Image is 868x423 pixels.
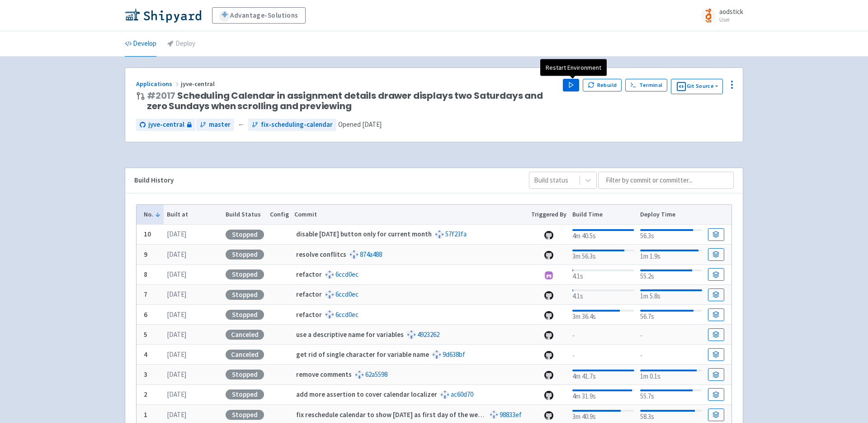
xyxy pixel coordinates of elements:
div: 1m 5.8s [640,288,702,302]
th: Built at [164,205,222,225]
div: 58.3s [640,408,702,422]
div: - [572,349,634,361]
a: jyve-central [136,119,195,131]
a: 6ccd0ec [335,290,359,298]
span: master [209,120,231,130]
th: Config [267,205,292,225]
div: Stopped [226,410,264,420]
a: Build Details [708,328,724,341]
time: [DATE] [167,230,186,238]
th: Build Time [569,205,637,225]
div: - [572,329,634,341]
strong: fix reschedule calendar to show [DATE] as first day of the week regardless the month you currentl... [296,410,604,419]
a: Develop [125,31,156,57]
div: Stopped [226,250,264,260]
b: 8 [144,270,147,279]
a: Advantage-Solutions [212,7,306,24]
a: Terminal [625,79,667,91]
div: 4.1s [572,268,634,282]
small: User [719,17,743,23]
button: Play [563,79,579,91]
a: Build Details [708,228,724,241]
span: aodstick [719,7,743,16]
a: fix-scheduling-calendar [248,119,336,131]
span: ← [238,120,245,130]
div: 4.1s [572,288,634,302]
strong: use a descriptive name for variables [296,330,404,339]
div: 4m 40.5s [572,227,634,241]
div: 3m 36.4s [572,308,634,322]
div: Stopped [226,290,264,300]
div: 55.7s [640,388,702,402]
strong: add more assertion to cover calendar localizer [296,390,437,399]
a: Build Details [708,288,724,301]
a: 6ccd0ec [335,310,359,319]
a: 6ccd0ec [335,270,359,279]
time: [DATE] [167,370,186,379]
input: Filter by commit or committer... [598,172,734,189]
div: 56.7s [640,308,702,322]
strong: refactor [296,290,322,298]
th: Build Status [222,205,267,225]
button: No. [144,210,161,219]
a: Build Details [708,409,724,421]
b: 6 [144,310,147,319]
span: jyve-central [181,80,216,88]
a: Build Details [708,388,724,401]
time: [DATE] [167,290,186,298]
a: 98833ef [500,410,522,419]
b: 4 [144,350,147,359]
th: Triggered By [528,205,570,225]
b: 3 [144,370,147,379]
div: 1m 1.9s [640,248,702,262]
div: - [640,349,702,361]
a: #2017 [147,89,175,102]
div: Stopped [226,269,264,279]
a: Build Details [708,268,724,281]
time: [DATE] [362,120,382,129]
th: Deploy Time [637,205,705,225]
div: Stopped [226,370,264,380]
a: 62a5598 [365,370,387,379]
div: Build History [134,175,514,186]
div: 3m 56.3s [572,248,634,262]
div: 4m 31.9s [572,388,634,402]
th: Commit [292,205,528,225]
b: 5 [144,330,147,339]
time: [DATE] [167,250,186,259]
div: 56.3s [640,227,702,241]
div: 1m 0.1s [640,368,702,382]
div: 3m 40.9s [572,408,634,422]
strong: remove comments [296,370,352,379]
b: 9 [144,250,147,259]
div: Stopped [226,389,264,399]
a: 4923262 [417,330,439,339]
img: Shipyard logo [125,8,201,23]
strong: disable [DATE] button only for current month [296,230,432,238]
a: 9d638bf [443,350,465,359]
div: Canceled [226,350,264,360]
a: master [196,119,234,131]
span: Opened [338,120,382,129]
strong: refactor [296,310,322,319]
a: ac60d70 [451,390,473,399]
a: Build Details [708,348,724,361]
div: Canceled [226,330,264,340]
span: Scheduling Calendar in assignment details drawer displays two Saturdays and zero Sundays when scr... [147,91,556,111]
time: [DATE] [167,330,186,339]
span: fix-scheduling-calendar [261,120,333,130]
button: Git Source [671,79,723,94]
b: 2 [144,390,147,399]
strong: resolve conflitcs [296,250,346,259]
time: [DATE] [167,350,186,359]
div: Stopped [226,310,264,320]
a: Build Details [708,368,724,381]
div: 55.2s [640,268,702,282]
button: Rebuild [583,79,622,91]
div: 4m 41.7s [572,368,634,382]
a: Build Details [708,308,724,321]
a: Applications [136,80,181,88]
b: 1 [144,410,147,419]
time: [DATE] [167,310,186,319]
a: 57f23fa [445,230,467,238]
